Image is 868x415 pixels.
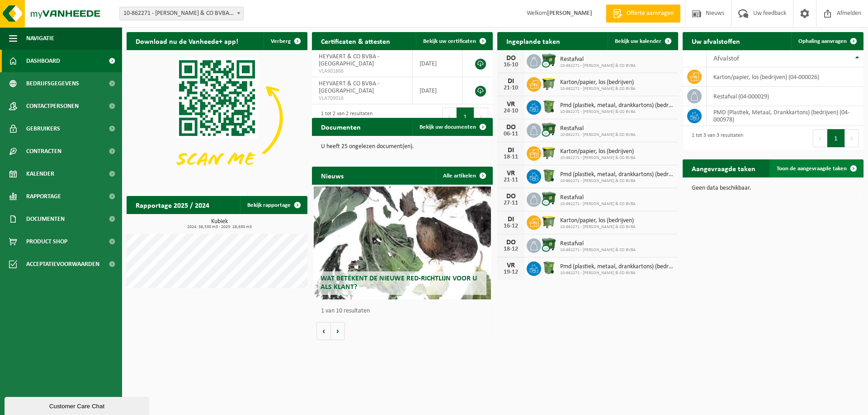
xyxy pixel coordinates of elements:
[606,5,680,23] a: Offerte aanvragen
[321,275,477,291] span: Wat betekent de nieuwe RED-richtlijn voor u als klant?
[560,240,636,247] span: Restafval
[131,219,307,229] h3: Kubiek
[560,125,636,132] span: Restafval
[615,38,661,44] span: Bekijk uw kalender
[502,147,520,154] div: DI
[119,7,244,20] span: 10-862271 - HEYVAERT & CO BVBA - ASSE
[5,395,151,415] iframe: chat widget
[560,79,636,86] span: Karton/papier, los (bedrijven)
[560,102,674,109] span: Pmd (plastiek, metaal, drankkartons) (bedrijven)
[331,322,345,340] button: Volgende
[413,50,462,77] td: [DATE]
[502,170,520,177] div: VR
[502,223,520,229] div: 16-12
[319,68,406,75] span: VLA901866
[560,178,674,184] span: 10-862271 - [PERSON_NAME] & CO BVBA
[26,72,79,95] span: Bedrijfsgegevens
[502,108,520,114] div: 24-10
[502,216,520,223] div: DI
[560,56,636,63] span: Restafval
[624,9,676,18] span: Offerte aanvragen
[26,140,61,163] span: Contracten
[541,191,557,206] img: WB-1100-CU
[474,107,488,126] button: Next
[240,196,307,214] a: Bekijk rapportage
[436,167,492,185] a: Alle artikelen
[319,80,379,94] span: HEYVAERT & CO BVBA - [GEOGRAPHIC_DATA]
[541,99,557,114] img: WB-0370-HPE-GN-50
[26,185,61,208] span: Rapportage
[560,148,636,155] span: Karton/papier, los (bedrijven)
[683,32,749,50] h2: Uw afvalstoffen
[541,214,557,229] img: WB-1100-HPE-GN-50
[541,237,557,252] img: WB-1100-CU
[26,50,60,72] span: Dashboard
[560,86,636,92] span: 10-862271 - [PERSON_NAME] & CO BVBA
[26,230,67,253] span: Product Shop
[813,129,827,147] button: Previous
[423,38,476,44] span: Bekijk uw certificaten
[26,163,54,185] span: Kalender
[502,246,520,252] div: 18-12
[707,106,863,126] td: PMD (Plastiek, Metaal, Drankkartons) (bedrijven) (04-000978)
[321,308,488,314] p: 1 van 10 resultaten
[827,129,845,147] button: 1
[127,32,247,50] h2: Download nu de Vanheede+ app!
[777,166,847,172] span: Toon de aangevraagde taken
[502,131,520,137] div: 06-11
[502,101,520,108] div: VR
[416,32,492,50] a: Bekijk uw certificaten
[560,109,674,115] span: 10-862271 - [PERSON_NAME] & CO BVBA
[442,107,457,126] button: Previous
[502,55,520,62] div: DO
[319,53,379,67] span: HEYVAERT & CO BVBA - [GEOGRAPHIC_DATA]
[560,171,674,178] span: Pmd (plastiek, metaal, drankkartons) (bedrijven)
[713,55,739,62] span: Afvalstof
[127,50,307,186] img: Download de VHEPlus App
[26,95,79,117] span: Contactpersonen
[707,67,863,87] td: karton/papier, los (bedrijven) (04-000026)
[264,32,307,50] button: Verberg
[502,193,520,200] div: DO
[798,38,847,44] span: Ophaling aanvragen
[271,38,291,44] span: Verberg
[420,124,476,130] span: Bekijk uw documenten
[560,224,636,230] span: 10-862271 - [PERSON_NAME] & CO BVBA
[127,196,218,214] h2: Rapportage 2025 / 2024
[321,144,484,150] p: U heeft 25 ongelezen document(en).
[502,177,520,183] div: 21-11
[541,260,557,275] img: WB-0370-HPE-GN-50
[316,107,373,126] div: 1 tot 2 van 2 resultaten
[312,118,370,135] h2: Documenten
[26,253,99,275] span: Acceptatievoorwaarden
[319,95,406,102] span: VLA709016
[502,78,520,85] div: DI
[683,159,764,177] h2: Aangevraagde taken
[26,208,65,230] span: Documenten
[312,167,353,184] h2: Nieuws
[26,117,60,140] span: Gebruikers
[541,53,557,68] img: WB-1100-CU
[502,85,520,91] div: 21-10
[560,132,636,138] span: 10-862271 - [PERSON_NAME] & CO BVBA
[560,217,636,224] span: Karton/papier, los (bedrijven)
[560,247,636,253] span: 10-862271 - [PERSON_NAME] & CO BVBA
[120,7,243,20] span: 10-862271 - HEYVAERT & CO BVBA - ASSE
[791,32,863,50] a: Ophaling aanvragen
[692,185,854,191] p: Geen data beschikbaar.
[560,194,636,201] span: Restafval
[457,107,474,126] button: 1
[560,155,636,161] span: 10-862271 - [PERSON_NAME] & CO BVBA
[502,124,520,131] div: DO
[707,87,863,106] td: restafval (04-000029)
[413,77,462,104] td: [DATE]
[412,118,492,136] a: Bekijk uw documenten
[560,270,674,276] span: 10-862271 - [PERSON_NAME] & CO BVBA
[316,322,331,340] button: Vorige
[26,27,54,50] span: Navigatie
[769,159,863,177] a: Toon de aangevraagde taken
[541,122,557,137] img: WB-1100-CU
[541,168,557,183] img: WB-0370-HPE-GN-50
[608,32,677,50] a: Bekijk uw kalender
